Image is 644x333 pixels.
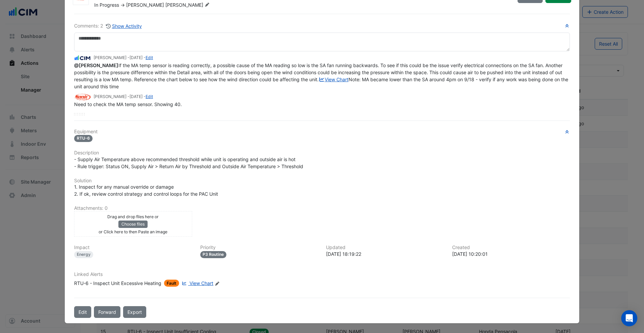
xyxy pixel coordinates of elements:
span: Fault [164,280,179,287]
h6: Description [74,150,570,156]
span: lucy.rogers@sonicautomotive.com [Sonic Automotive] [74,62,118,68]
img: Sonic Automotive [74,93,91,100]
div: RTU-6 - Inspect Unit Excessive Heating [74,280,161,287]
span: 2025-09-24 18:19:22 [129,55,143,60]
h6: Linked Alerts [74,272,570,277]
div: P3 Routine [200,251,227,258]
a: Export [123,306,146,318]
div: Energy [74,251,93,258]
div: Open Intercom Messenger [621,310,637,326]
span: - Supply Air Temperature above recommended threshold while unit is operating and outside air is h... [74,156,303,169]
div: [DATE] 10:20:01 [452,250,570,257]
h6: Created [452,245,570,250]
h6: Priority [200,245,318,250]
small: [PERSON_NAME] - - [94,55,153,61]
a: Edit [146,94,153,99]
h6: Equipment [74,129,570,135]
span: 2025-09-24 10:20:01 [129,94,143,99]
h6: Solution [74,178,570,184]
span: [PERSON_NAME] [126,2,164,8]
a: View Chart [319,77,348,82]
a: Edit [146,55,153,60]
h6: Updated [326,245,444,250]
span: Need to check the MA temp sensor. Showing 40. [74,101,182,107]
fa-icon: Edit Linked Alerts [215,281,220,286]
span: In Progress [94,2,119,8]
span: -> [120,2,125,8]
div: Comments: 2 [74,22,142,30]
a: View Chart [180,280,213,287]
button: Choose files [118,221,148,228]
img: CIM [74,54,91,62]
span: RTU-6 [74,135,93,142]
h6: Attachments: 0 [74,205,570,211]
span: View Chart [190,280,213,286]
button: Show Activity [106,22,142,30]
button: Edit [74,306,91,318]
small: Drag and drop files here or [107,214,159,219]
h6: Impact [74,245,192,250]
span: 1. Inspect for any manual override or damage 2. If ok, review control strategy and control loops ... [74,184,218,197]
div: [DATE] 18:19:22 [326,250,444,257]
button: Forward [94,306,120,318]
span: If the MA temp sensor is reading correctly, a possible cause of the MA reading so low is the SA f... [74,62,570,89]
small: [PERSON_NAME] - - [94,94,153,100]
span: [PERSON_NAME] [165,2,211,8]
small: or Click here to then Paste an image [99,229,167,234]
